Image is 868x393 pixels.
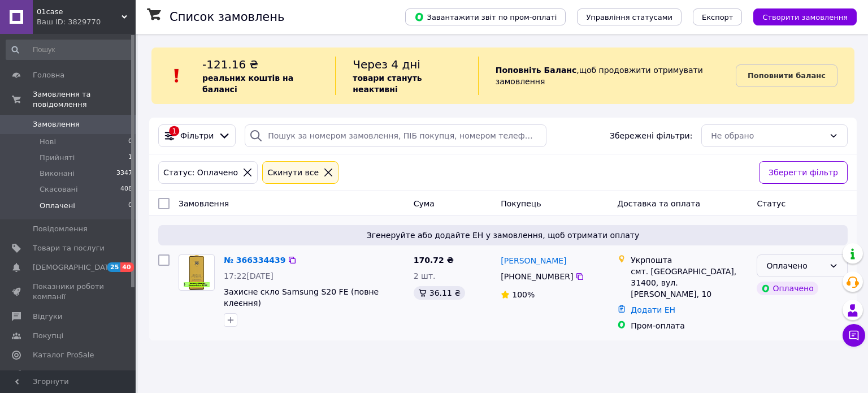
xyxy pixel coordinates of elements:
span: Повідомлення [33,224,88,234]
a: № 366334439 [224,256,285,265]
span: Нові [40,137,56,147]
div: Укрпошта [631,254,748,266]
div: Не обрано [711,129,824,142]
button: Експорт [693,8,743,25]
span: 17:22[DATE] [224,271,274,280]
span: Статус [757,199,785,208]
a: Створити замовлення [742,12,857,21]
span: Головна [33,70,64,80]
div: Статус: Оплачено [161,166,240,179]
span: Згенеруйте або додайте ЕН у замовлення, щоб отримати оплату [163,230,843,241]
button: Зберегти фільтр [759,161,848,184]
span: Завантажити звіт по пром-оплаті [414,12,557,22]
span: Створити замовлення [762,13,848,21]
button: Створити замовлення [753,8,857,25]
h1: Список замовлень [170,10,284,24]
div: Оплачено [766,260,824,272]
span: Покупець [501,199,541,208]
div: Cкинути все [265,166,321,179]
span: Каталог ProSale [33,350,94,360]
span: Прийняті [40,153,75,163]
span: Зберегти фільтр [769,166,838,179]
div: смт. [GEOGRAPHIC_DATA], 31400, вул. [PERSON_NAME], 10 [631,266,748,300]
div: , щоб продовжити отримувати замовлення [478,57,736,95]
div: 36.11 ₴ [414,286,465,300]
span: 25 [107,262,120,272]
span: 40 [120,262,133,272]
div: Оплачено [757,282,818,295]
span: Cума [414,199,435,208]
span: 1 [128,153,132,163]
span: Доставка та оплата [617,199,700,208]
span: Відгуки [33,312,62,322]
div: Ваш ID: 3829770 [37,17,136,27]
img: :exclamation: [168,67,185,84]
div: Пром-оплата [631,320,748,331]
span: 170.72 ₴ [414,256,454,265]
span: 408 [120,184,132,195]
a: Фото товару [179,254,215,291]
span: Замовлення та повідомлення [33,89,136,110]
span: [DEMOGRAPHIC_DATA] [33,262,116,273]
span: Аналітика [33,369,72,379]
input: Пошук за номером замовлення, ПІБ покупця, номером телефону, Email, номером накладної [245,124,546,147]
a: Поповнити баланс [736,64,837,87]
b: товари стануть неактивні [353,74,422,94]
span: Скасовані [40,184,78,195]
span: 01case [37,7,121,17]
span: Замовлення [33,119,80,129]
span: 100% [512,290,535,299]
b: Поповніть Баланс [496,66,577,75]
span: Замовлення [179,199,229,208]
span: Показники роботи компанії [33,282,105,302]
a: [PERSON_NAME] [501,255,566,266]
img: Фото товару [184,255,210,290]
input: Пошук [6,40,133,60]
div: [PHONE_NUMBER] [498,269,575,284]
span: 3347 [116,169,132,179]
span: Виконані [40,169,75,179]
span: Товари та послуги [33,243,105,253]
span: Збережені фільтри: [610,130,692,141]
span: Управління статусами [586,13,672,21]
span: Покупці [33,331,63,341]
button: Чат з покупцем [843,324,865,347]
span: 0 [128,201,132,211]
button: Управління статусами [577,8,682,25]
span: Експорт [702,13,734,21]
a: Додати ЕН [631,305,675,314]
button: Завантажити звіт по пром-оплаті [405,8,566,25]
span: 2 шт. [414,271,436,280]
b: Поповнити баланс [748,71,826,80]
span: Фільтри [180,130,214,141]
span: -121.16 ₴ [202,58,258,71]
span: Через 4 дні [353,58,420,71]
a: Захисне скло Samsung S20 FE (повне клеєння) [224,287,379,308]
span: 0 [128,137,132,147]
b: реальних коштів на балансі [202,74,293,94]
span: Оплачені [40,201,75,211]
